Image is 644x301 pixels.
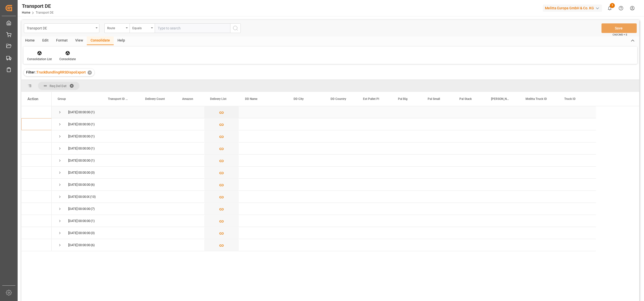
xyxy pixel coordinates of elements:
[27,57,52,61] div: Consolidation List
[543,5,602,12] div: Melitta Europa GmbH & Co. KG
[610,3,615,8] span: 3
[91,106,95,118] span: (1)
[398,97,408,101] span: Pal Big
[68,143,90,154] div: [DATE] 00:00:00
[68,167,90,178] div: [DATE] 00:00:00
[68,203,90,215] div: [DATE] 00:00:00
[132,25,149,30] div: Equals
[107,25,124,30] div: Route
[91,131,95,142] span: (1)
[68,131,90,142] div: [DATE] 00:00:00
[21,130,52,142] div: Press SPACE to select this row.
[182,97,193,101] span: Amazon
[22,2,54,10] div: Transport DE
[68,239,90,251] div: [DATE] 00:00:00
[104,23,130,33] button: open menu
[601,23,637,33] button: Save
[68,119,90,130] div: [DATE] 00:00:00
[68,215,90,227] div: [DATE] 00:00:00
[230,23,241,33] button: search button
[50,84,66,88] span: Req Del Dat
[52,118,596,130] div: Press SPACE to select this row.
[87,36,114,45] div: Consolidate
[52,239,596,251] div: Press SPACE to select this row.
[114,36,129,45] div: Help
[88,70,92,75] div: ✕
[21,36,38,45] div: Home
[108,97,129,101] span: Transport ID Logward
[58,97,66,101] span: Group
[459,97,472,101] span: Pal Stack
[52,142,596,155] div: Press SPACE to select this row.
[294,97,304,101] span: DD City
[52,155,596,167] div: Press SPACE to select this row.
[68,179,90,191] div: [DATE] 00:00:00
[71,36,87,45] div: View
[543,3,604,13] button: Melitta Europa GmbH & Co. KG
[145,97,165,101] span: Delivery Count
[52,106,596,118] div: Press SPACE to select this row.
[21,239,52,251] div: Press SPACE to select this row.
[27,25,94,31] div: Transport DE
[90,191,96,203] span: (13)
[21,118,52,130] div: Press SPACE to select this row.
[52,36,71,45] div: Format
[615,3,627,14] button: Help Center
[22,11,30,14] a: Home
[68,227,90,239] div: [DATE] 00:00:00
[21,215,52,227] div: Press SPACE to select this row.
[21,155,52,167] div: Press SPACE to select this row.
[68,106,90,118] div: [DATE] 00:00:00
[21,142,52,155] div: Press SPACE to select this row.
[38,36,52,45] div: Edit
[26,70,36,74] span: Filter :
[91,227,95,239] span: (3)
[21,191,52,203] div: Press SPACE to select this row.
[36,70,86,74] span: TruckBundlingRRSDispoExport
[27,97,38,101] div: Action
[52,191,596,203] div: Press SPACE to select this row.
[491,97,509,101] span: [PERSON_NAME]
[52,179,596,191] div: Press SPACE to select this row.
[331,97,346,101] span: DD Country
[91,167,95,178] span: (3)
[59,57,76,61] div: Consolidate
[52,227,596,239] div: Press SPACE to select this row.
[52,215,596,227] div: Press SPACE to select this row.
[91,119,95,130] span: (1)
[24,23,99,33] button: open menu
[21,106,52,118] div: Press SPACE to select this row.
[21,227,52,239] div: Press SPACE to select this row.
[68,155,90,166] div: [DATE] 00:00:00
[428,97,440,101] span: Pal Small
[91,215,95,227] span: (1)
[155,23,230,33] input: Type to search
[564,97,576,101] span: Truck ID
[91,155,95,166] span: (1)
[52,203,596,215] div: Press SPACE to select this row.
[91,143,95,154] span: (1)
[52,167,596,179] div: Press SPACE to select this row.
[91,179,95,191] span: (6)
[52,130,596,142] div: Press SPACE to select this row.
[363,97,379,101] span: Est Pallet Pl
[91,239,95,251] span: (6)
[21,179,52,191] div: Press SPACE to select this row.
[68,191,90,203] div: [DATE] 00:00:00
[613,33,627,36] span: Ctrl/CMD + S
[91,203,95,215] span: (7)
[21,203,52,215] div: Press SPACE to select this row.
[604,3,615,14] button: show 3 new notifications
[130,23,155,33] button: open menu
[526,97,547,101] span: Melitta Truck ID
[21,167,52,179] div: Press SPACE to select this row.
[210,97,226,101] span: Delivery List
[245,97,257,101] span: DD Name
